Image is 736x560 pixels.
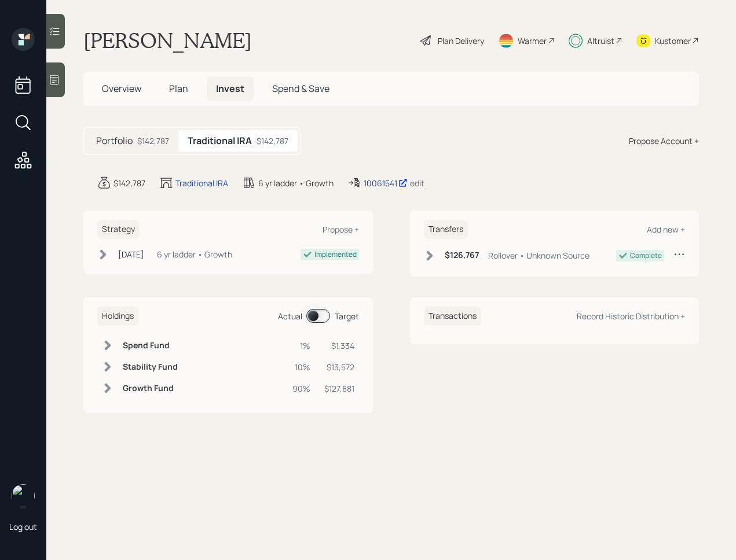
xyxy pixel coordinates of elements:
[324,382,354,395] div: $127,881
[438,35,484,47] div: Plan Delivery
[157,248,232,260] div: 6 yr ladder • Growth
[410,178,424,189] div: edit
[323,224,359,235] div: Propose +
[292,382,310,395] div: 90%
[278,310,302,322] div: Actual
[292,361,310,373] div: 10%
[83,28,252,53] h1: [PERSON_NAME]
[257,135,288,147] div: $142,787
[518,35,547,47] div: Warmer
[123,384,178,393] h6: Growth Fund
[655,35,691,47] div: Kustomer
[424,307,481,326] h6: Transactions
[97,220,140,239] h6: Strategy
[188,135,252,146] h5: Traditional IRA
[324,340,354,352] div: $1,334
[629,135,699,147] div: Propose Account +
[577,311,685,322] div: Record Historic Distribution +
[97,307,138,326] h6: Holdings
[488,249,589,261] div: Rollover • Unknown Source
[647,224,685,235] div: Add new +
[118,248,144,260] div: [DATE]
[630,250,662,261] div: Complete
[169,82,188,95] span: Plan
[258,177,334,189] div: 6 yr ladder • Growth
[272,82,329,95] span: Spend & Save
[102,82,141,95] span: Overview
[364,177,408,189] div: 10061541
[445,250,479,260] h6: $126,767
[314,249,357,260] div: Implemented
[175,177,228,189] div: Traditional IRA
[424,220,468,239] h6: Transfers
[137,135,169,147] div: $142,787
[9,521,37,532] div: Log out
[96,135,133,146] h5: Portfolio
[587,35,614,47] div: Altruist
[12,484,35,507] img: retirable_logo.png
[324,361,354,373] div: $13,572
[123,362,178,372] h6: Stability Fund
[123,341,178,351] h6: Spend Fund
[216,82,244,95] span: Invest
[335,310,359,322] div: Target
[113,177,145,189] div: $142,787
[292,340,310,352] div: 1%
